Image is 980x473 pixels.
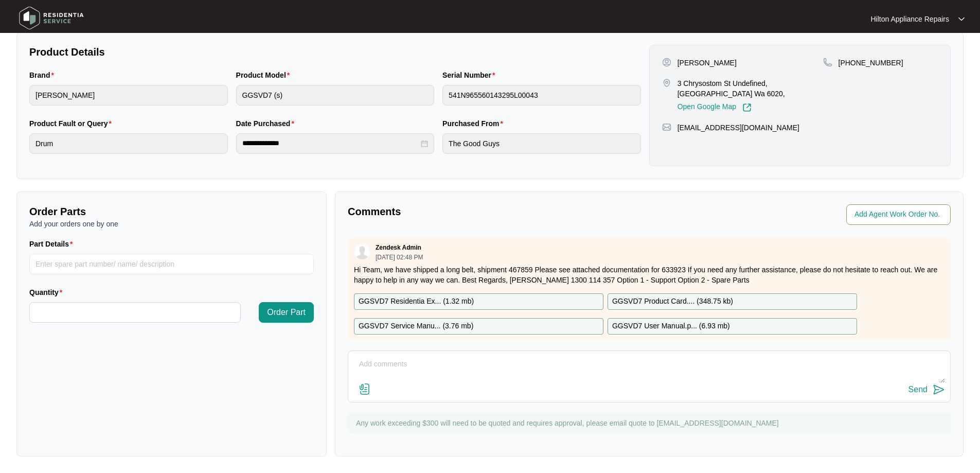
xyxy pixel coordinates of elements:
input: Product Model [236,85,435,106]
input: Date Purchased [242,138,419,149]
input: Add Agent Work Order No. [854,208,945,221]
p: GGSVD7 Product Card.... ( 348.75 kb ) [612,296,733,307]
p: GGSVD7 User Manual.p... ( 6.93 mb ) [612,321,730,332]
span: Order Part [267,306,306,319]
p: Order Parts [29,204,314,219]
img: user.svg [354,244,370,259]
p: GGSVD7 Residentia Ex... ( 1.32 mb ) [359,296,474,307]
label: Purchased From [442,118,507,129]
input: Part Details [29,254,314,274]
img: map-pin [662,78,671,87]
p: Zendesk Admin [376,243,421,252]
img: map-pin [662,122,671,132]
p: Product Details [29,45,641,59]
img: residentia service logo [15,3,87,33]
input: Serial Number [442,85,641,106]
p: [DATE] 02:48 PM [376,254,423,260]
label: Product Model [236,70,294,80]
input: Brand [29,85,228,106]
input: Purchased From [442,133,641,154]
a: Open Google Map [678,103,752,112]
img: map-pin [823,58,832,67]
img: user-pin [662,58,671,67]
p: 3 Chrysostom St Undefined, [GEOGRAPHIC_DATA] Wa 6020, [678,78,823,99]
input: Quantity [30,303,240,322]
label: Quantity [29,287,66,297]
img: file-attachment-doc.svg [359,383,371,395]
p: [PERSON_NAME] [678,58,737,68]
label: Part Details [29,239,77,249]
img: Link-External [742,103,752,112]
label: Product Fault or Query [29,118,116,129]
p: Any work exceeding $300 will need to be quoted and requires approval, please email quote to [EMAI... [356,418,946,428]
label: Brand [29,70,58,80]
p: Hilton Appliance Repairs [870,14,949,24]
label: Date Purchased [236,118,298,129]
p: Hi Team, we have shipped a long belt, shipment 467859 Please see attached documentation for 63392... [354,265,945,285]
div: Send [908,385,928,394]
img: dropdown arrow [958,16,965,22]
label: Serial Number [442,70,499,80]
img: send-icon.svg [933,383,945,396]
input: Product Fault or Query [29,133,228,154]
p: [EMAIL_ADDRESS][DOMAIN_NAME] [678,122,799,133]
button: Send [908,383,945,397]
p: GGSVD7 Service Manu... ( 3.76 mb ) [359,321,473,332]
p: Comments [348,204,642,219]
button: Order Part [259,302,314,323]
p: Add your orders one by one [29,219,314,229]
p: [PHONE_NUMBER] [839,58,903,68]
